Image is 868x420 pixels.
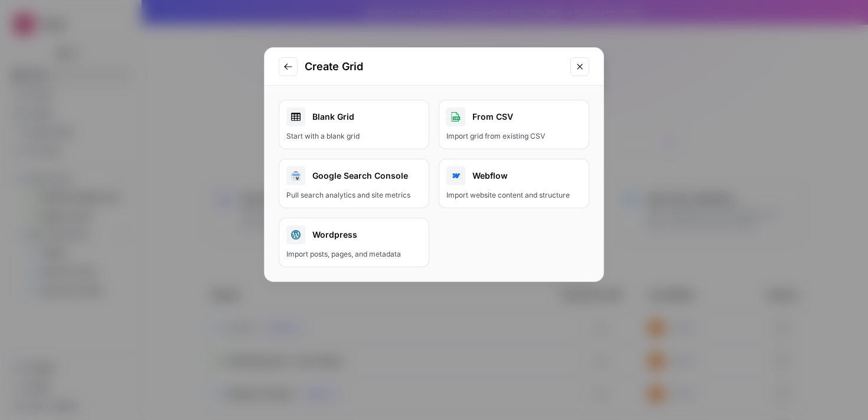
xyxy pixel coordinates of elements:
div: Blank Grid [286,107,422,126]
button: WordpressImport posts, pages, and metadata [279,218,429,267]
div: Wordpress [286,225,422,244]
button: Google Search ConsolePull search analytics and site metrics [279,159,429,208]
div: Import grid from existing CSV [446,131,582,142]
div: Google Search Console [286,166,422,185]
div: Import website content and structure [446,190,582,201]
div: Webflow [446,166,582,185]
div: Start with a blank grid [286,131,422,142]
button: From CSVImport grid from existing CSV [439,100,589,149]
button: Go to previous step [279,57,298,76]
div: Pull search analytics and site metrics [286,190,422,201]
div: From CSV [446,107,582,126]
a: Blank GridStart with a blank grid [279,100,429,149]
button: WebflowImport website content and structure [439,159,589,208]
button: Close modal [570,57,589,76]
div: Import posts, pages, and metadata [286,249,422,260]
h2: Create Grid [305,58,563,75]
